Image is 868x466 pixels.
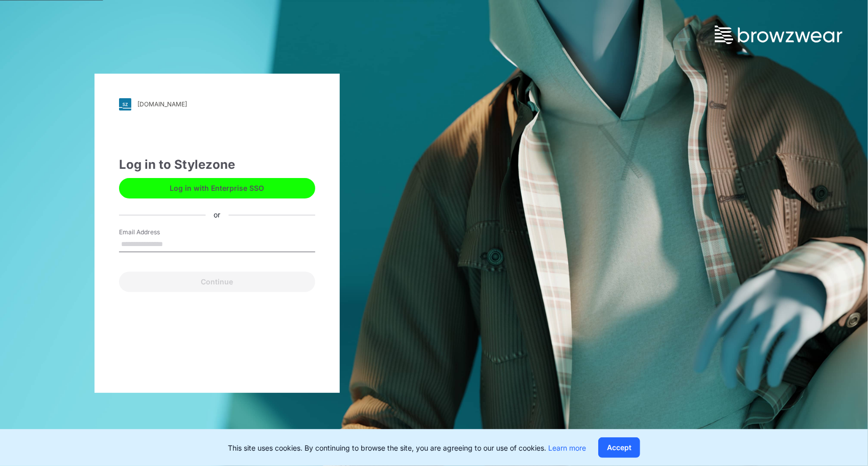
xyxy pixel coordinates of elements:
div: [DOMAIN_NAME] [137,100,187,108]
label: Email Address [119,228,191,237]
button: Accept [598,437,640,458]
a: Learn more [548,443,586,452]
div: Log in to Stylezone [119,156,315,174]
img: svg+xml;base64,PHN2ZyB3aWR0aD0iMjgiIGhlaWdodD0iMjgiIHZpZXdCb3g9IjAgMCAyOCAyOCIgZmlsbD0ibm9uZSIgeG... [119,98,131,110]
p: This site uses cookies. By continuing to browse the site, you are agreeing to our use of cookies. [228,442,586,453]
div: or [205,210,228,220]
button: Log in with Enterprise SSO [119,178,315,198]
img: browzwear-logo.73288ffb.svg [715,26,842,44]
a: [DOMAIN_NAME] [119,98,315,110]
